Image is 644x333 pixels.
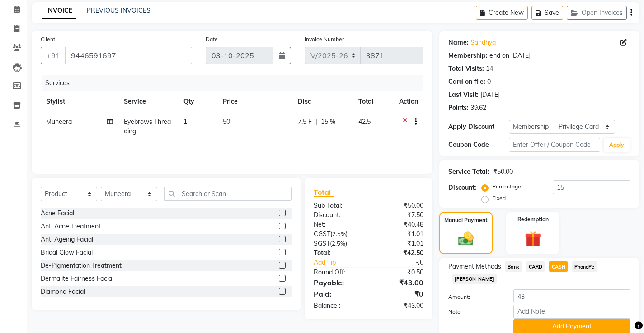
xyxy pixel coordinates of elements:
[448,103,469,113] div: Points:
[358,118,371,126] span: 42.5
[448,262,501,271] span: Payment Methods
[42,3,76,19] a: INVOICE
[46,118,72,126] span: Muneera
[520,229,546,249] img: _gift.svg
[448,38,469,47] div: Name:
[206,35,218,43] label: Date
[567,6,627,20] button: Open Invoices
[42,75,430,91] div: Services
[486,64,493,73] div: 14
[470,103,486,113] div: 39.62
[368,248,430,258] div: ₹42.50
[448,64,484,73] div: Total Visits:
[448,183,476,192] div: Discount:
[41,274,113,283] div: Dermalite Fairness Facial
[549,261,568,272] span: CASH
[480,90,500,100] div: [DATE]
[379,258,430,267] div: ₹0
[487,77,491,87] div: 0
[307,201,368,210] div: Sub Total:
[509,138,600,152] input: Enter Offer / Coupon Code
[307,258,379,267] a: Add Tip
[307,248,368,258] div: Total:
[492,194,506,202] label: Fixed
[41,209,74,218] div: Acne Facial
[307,210,368,220] div: Discount:
[368,229,430,239] div: ₹1.01
[470,38,496,47] a: Sandhya
[368,268,430,277] div: ₹0.50
[183,118,187,126] span: 1
[489,51,531,60] div: end on [DATE]
[493,167,513,177] div: ₹50.00
[307,239,368,248] div: ( )
[572,261,597,272] span: PhonePe
[505,261,522,272] span: Bank
[526,261,545,272] span: CARD
[307,268,368,277] div: Round Off:
[452,274,497,284] span: [PERSON_NAME]
[368,201,430,210] div: ₹50.00
[604,138,630,152] button: Apply
[41,222,101,231] div: Anti Acne Treatment
[305,35,344,43] label: Invoice Number
[394,91,423,112] th: Action
[368,220,430,229] div: ₹40.48
[314,230,330,238] span: CGST
[444,216,488,224] label: Manual Payment
[217,91,292,112] th: Price
[448,51,488,60] div: Membership:
[41,47,66,64] button: +91
[307,288,368,299] div: Paid:
[353,91,394,112] th: Total
[368,210,430,220] div: ₹7.50
[41,261,122,270] div: De-Pigmentation Treatment
[124,118,171,135] span: Eyebrows Threading
[178,91,218,112] th: Qty
[332,240,345,247] span: 2.5%
[118,91,178,112] th: Service
[164,187,292,201] input: Search or Scan
[368,301,430,310] div: ₹43.00
[492,182,521,191] label: Percentage
[41,91,118,112] th: Stylist
[513,289,630,303] input: Amount
[65,47,192,64] input: Search by Name/Mobile/Email/Code
[448,140,509,150] div: Coupon Code
[368,277,430,288] div: ₹43.00
[448,77,485,87] div: Card on file:
[442,308,507,316] label: Note:
[307,277,368,288] div: Payable:
[442,293,507,301] label: Amount:
[332,230,346,237] span: 2.5%
[513,305,630,319] input: Add Note
[368,288,430,299] div: ₹0
[307,301,368,310] div: Balance :
[531,6,563,20] button: Save
[315,117,317,127] span: |
[448,122,509,132] div: Apply Discount
[307,229,368,239] div: ( )
[307,220,368,229] div: Net:
[87,6,150,14] a: PREVIOUS INVOICES
[292,91,353,112] th: Disc
[453,230,479,248] img: _cash.svg
[41,248,93,257] div: Bridal Glow Facial
[517,215,549,224] label: Redemption
[368,239,430,248] div: ₹1.01
[448,167,489,177] div: Service Total:
[223,118,230,126] span: 50
[314,187,334,197] span: Total
[41,287,85,297] div: Diamond Facial
[321,117,335,127] span: 15 %
[314,239,330,247] span: SGST
[476,6,528,20] button: Create New
[298,117,312,127] span: 7.5 F
[41,235,93,244] div: Anti Ageing Facial
[448,90,479,100] div: Last Visit:
[41,35,55,43] label: Client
